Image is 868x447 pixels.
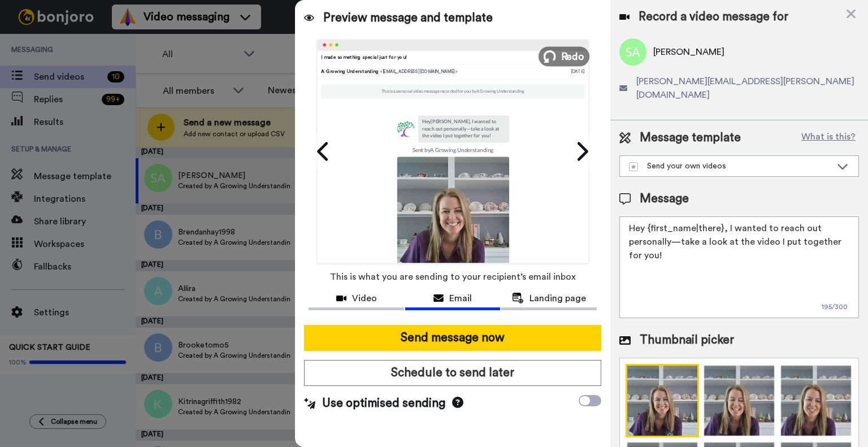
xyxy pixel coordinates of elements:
[322,395,445,412] span: Use optimised sending
[629,162,638,171] img: demo-template.svg
[422,118,504,139] p: Hey [PERSON_NAME] , I wanted to reach out personally—take a look at the video I put together for ...
[629,160,831,172] div: Send your own videos
[640,129,741,146] span: Message template
[352,292,377,305] span: Video
[530,292,586,305] span: Landing page
[619,216,859,318] textarea: Hey {first_name|there}, I wanted to reach out personally—take a look at the video I put together ...
[381,89,524,94] p: This is a personal video message recorded for you by A Growing Understanding
[304,325,601,351] button: Send message now
[449,292,472,305] span: Email
[640,190,689,207] span: Message
[640,332,734,349] span: Thumbnail picker
[626,364,699,437] img: 9k=
[330,264,576,289] span: This is what you are sending to your recipient’s email inbox
[304,360,601,386] button: Schedule to send later
[702,364,776,437] img: 2Q==
[397,142,509,157] td: Sent by A Growing Understanding
[397,120,414,137] img: de8a9d63-cbba-46ef-ac08-296bdd471248-1634007845.jpg
[779,364,853,437] img: Z
[321,68,571,75] div: A Growing Understanding
[397,157,509,268] img: 2Q==
[798,129,859,146] button: What is this?
[636,75,859,102] span: [PERSON_NAME][EMAIL_ADDRESS][PERSON_NAME][DOMAIN_NAME]
[570,68,584,75] div: [DATE]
